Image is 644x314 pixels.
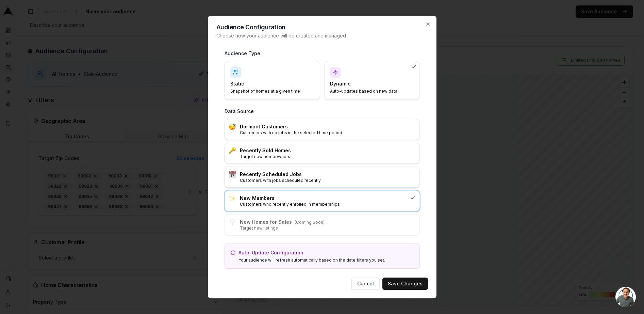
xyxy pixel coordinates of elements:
[382,278,428,290] button: Save Changes
[225,190,420,211] div: ✨New MembersCustomers who recently enrolled in memberships
[225,50,420,57] h3: Audience Type
[240,195,407,202] h3: New Members
[225,167,420,188] div: :calendar:Recently Scheduled JobsCustomers with jobs scheduled recently
[240,178,415,183] p: Customers with jobs scheduled recently
[240,225,415,231] p: Target new listings
[229,219,236,225] img: :placard:
[225,214,420,235] div: :placard:New Homes for Sales(Coming Soon)Target new listings
[216,32,428,39] p: Choose how your audience will be created and managed
[240,130,415,136] p: Customers with no jobs in the selected time period
[240,123,415,130] h3: Dormant Customers
[229,195,236,202] img: ✨
[225,143,420,164] div: :key:Recently Sold HomesTarget new homeowners
[225,119,420,140] div: :sleeping:Dormant CustomersCustomers with no jobs in the selected time period
[229,171,236,178] img: :calendar:
[240,147,415,154] h3: Recently Sold Homes
[240,202,407,207] p: Customers who recently enrolled in memberships
[324,61,420,100] div: DynamicAuto-updates based on new data
[351,278,380,290] button: Cancel
[229,123,236,130] img: :sleeping:
[238,257,414,263] p: Your audience will refresh automatically based on the date filters you set.
[229,147,236,154] img: :key:
[240,219,415,225] h3: New Homes for Sales
[240,154,415,159] p: Target new homeowners
[330,80,406,87] h4: Dynamic
[238,249,303,256] p: Auto-Update Configuration
[230,89,306,94] p: Snapshot of homes at a given time
[216,24,428,30] h2: Audience Configuration
[225,108,420,115] h3: Data Source
[230,80,306,87] h4: Static
[330,89,406,94] p: Auto-updates based on new data
[295,220,325,225] span: (Coming Soon)
[225,61,320,100] div: StaticSnapshot of homes at a given time
[240,171,415,178] h3: Recently Scheduled Jobs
